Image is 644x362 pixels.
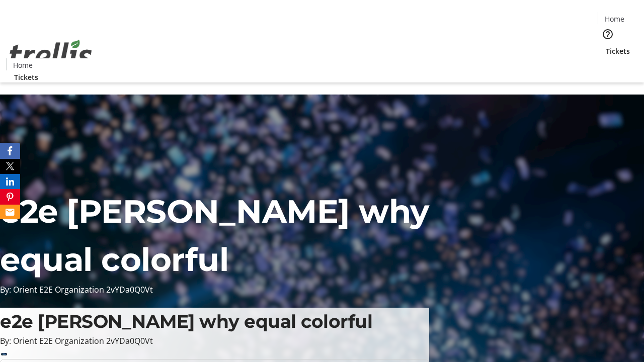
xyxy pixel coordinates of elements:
[14,72,38,82] span: Tickets
[13,60,33,70] span: Home
[598,56,618,76] button: Cart
[598,46,638,56] a: Tickets
[6,72,46,82] a: Tickets
[598,24,618,44] button: Help
[606,46,630,56] span: Tickets
[598,14,630,24] a: Home
[605,14,624,24] span: Home
[7,60,39,70] a: Home
[6,29,96,79] img: Orient E2E Organization 2vYDa0Q0Vt's Logo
